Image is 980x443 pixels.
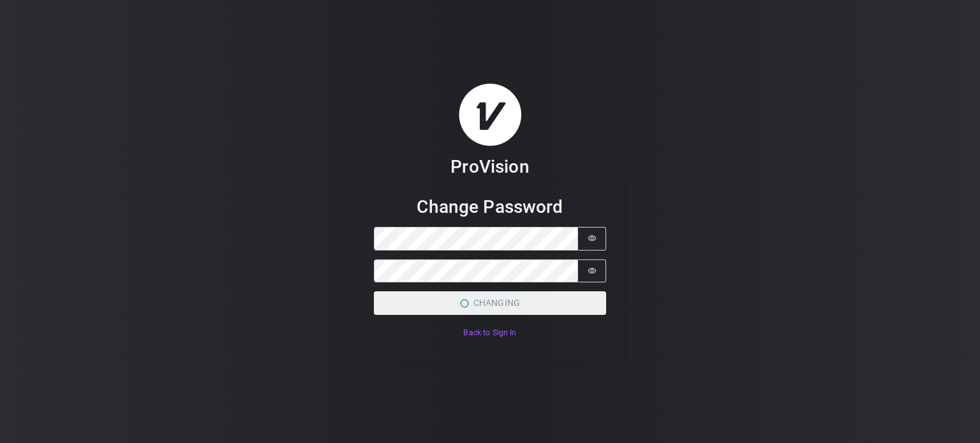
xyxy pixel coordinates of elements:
h3: ProVision [450,156,529,178]
button: Changing [374,291,606,315]
button: Show password [578,227,606,251]
h3: Change Password [374,196,606,218]
button: Show password [578,259,606,283]
span: Changing [460,296,520,310]
button: Back to Sign In [374,324,606,342]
